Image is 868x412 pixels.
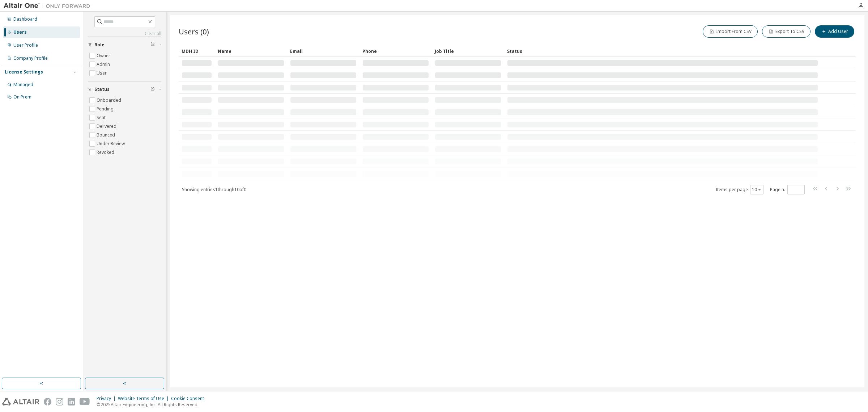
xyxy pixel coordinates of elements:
div: MDH ID [182,45,212,57]
div: Users [13,29,27,35]
label: User [97,69,108,77]
span: Users (0) [179,26,209,37]
label: Delivered [97,122,118,131]
button: Add User [815,25,854,38]
div: Name [218,45,284,57]
label: Under Review [97,139,126,148]
label: Bounced [97,131,116,139]
label: Admin [97,60,111,69]
div: Website Terms of Use [118,396,171,402]
button: 10 [752,187,762,193]
div: Managed [13,82,33,88]
img: instagram.svg [56,398,63,405]
img: linkedin.svg [68,398,75,405]
div: User Profile [13,42,38,48]
span: Clear filter [150,42,155,48]
button: Export To CSV [762,25,810,38]
div: Company Profile [13,55,48,61]
span: Role [94,42,105,48]
label: Owner [97,51,112,60]
div: Dashboard [13,16,37,22]
span: Status [94,87,110,92]
button: Status [88,81,161,97]
img: youtube.svg [80,398,90,405]
div: Status [507,45,818,57]
img: Altair One [4,2,94,9]
label: Revoked [97,148,116,157]
span: Showing entries 1 through 10 of 0 [182,186,246,193]
label: Sent [97,113,107,122]
div: Cookie Consent [171,396,208,402]
a: Clear all [88,31,161,37]
div: Job Title [435,45,501,57]
img: facebook.svg [44,398,51,405]
button: Import From CSV [703,25,758,38]
div: Email [290,45,357,57]
button: Role [88,37,161,53]
span: Clear filter [150,87,155,92]
label: Pending [97,105,115,113]
label: Onboarded [97,96,123,105]
span: Items per page [716,185,763,194]
div: Privacy [97,396,118,402]
div: License Settings [5,69,43,75]
span: Page n. [770,185,805,194]
div: Phone [362,45,429,57]
img: altair_logo.svg [2,398,39,405]
p: © 2025 Altair Engineering, Inc. All Rights Reserved. [97,402,208,408]
div: On Prem [13,94,31,100]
